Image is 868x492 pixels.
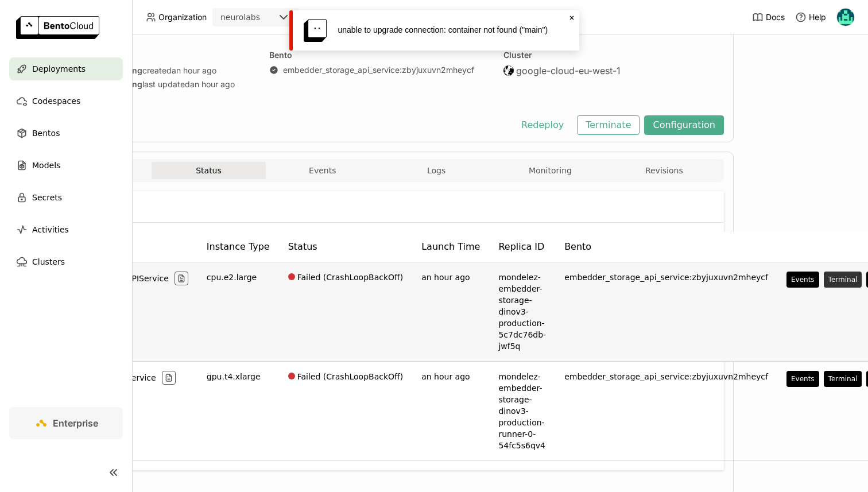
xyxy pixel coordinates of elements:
[513,115,572,135] button: Redeploy
[220,11,260,23] div: neurolabs
[9,407,123,439] a: Enterprise
[489,362,555,461] td: mondelez-embedder-storage-dinov3-production-runner-0-54fc5s6qv4
[190,79,235,90] span: an hour ago
[35,102,507,112] div: Endpoint URL
[32,62,86,76] span: Deployments
[9,90,123,113] a: Codespaces
[9,186,123,209] a: Secrets
[197,362,279,461] td: gpu.t4.xlarge
[577,115,640,135] button: Terminate
[555,262,777,362] td: embedder_storage_api_service:zbyjuxuvn2mheycf
[567,13,576,22] svg: Close
[197,262,279,362] td: cpu.e2.large
[35,50,255,60] div: Operators
[158,12,207,22] span: Organization
[555,362,777,461] td: embedder_storage_api_service:zbyjuxuvn2mheycf
[607,162,721,179] button: Revisions
[9,122,123,145] a: Bentos
[809,12,826,22] span: Help
[412,232,489,262] th: Launch Time
[53,417,98,429] span: Enterprise
[791,374,815,383] div: Events
[786,272,819,288] button: Events
[269,50,490,60] div: Bento
[16,16,99,39] img: logo
[9,250,123,273] a: Clusters
[266,162,379,179] button: Events
[9,154,123,177] a: Models
[35,79,255,90] div: last updated
[283,65,474,75] a: embedder_storage_api_service:zbyjuxuvn2mheycf
[489,232,555,262] th: Replica ID
[516,65,621,76] span: google-cloud-eu-west-1
[427,165,445,176] span: Logs
[152,162,265,179] button: Status
[338,25,562,34] div: unable to upgrade connection: container not found ("main")
[493,162,607,179] button: Monitoring
[795,11,826,23] div: Help
[824,371,862,387] button: Terminal
[32,126,60,140] span: Bentos
[791,275,815,284] div: Events
[837,9,854,26] img: Calin Cojocaru
[35,65,255,76] div: created
[279,262,413,362] td: Failed (CrashLoopBackOff)
[197,232,279,262] th: Instance Type
[824,272,862,288] button: Terminal
[555,232,777,262] th: Bento
[9,57,123,80] a: Deployments
[752,11,785,23] a: Docs
[32,191,62,204] span: Secrets
[32,94,80,108] span: Codespaces
[279,232,413,262] th: Status
[279,362,413,461] td: Failed (CrashLoopBackOff)
[9,218,123,241] a: Activities
[32,255,65,269] span: Clusters
[172,65,216,76] span: an hour ago
[261,12,262,24] input: Selected neurolabs.
[32,223,69,237] span: Activities
[766,12,785,22] span: Docs
[32,158,60,172] span: Models
[644,115,724,135] button: Configuration
[786,371,819,387] button: Events
[421,372,470,381] span: an hour ago
[421,273,470,282] span: an hour ago
[489,262,555,362] td: mondelez-embedder-storage-dinov3-production-5c7dc76db-jwf5q
[503,50,724,60] div: Cluster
